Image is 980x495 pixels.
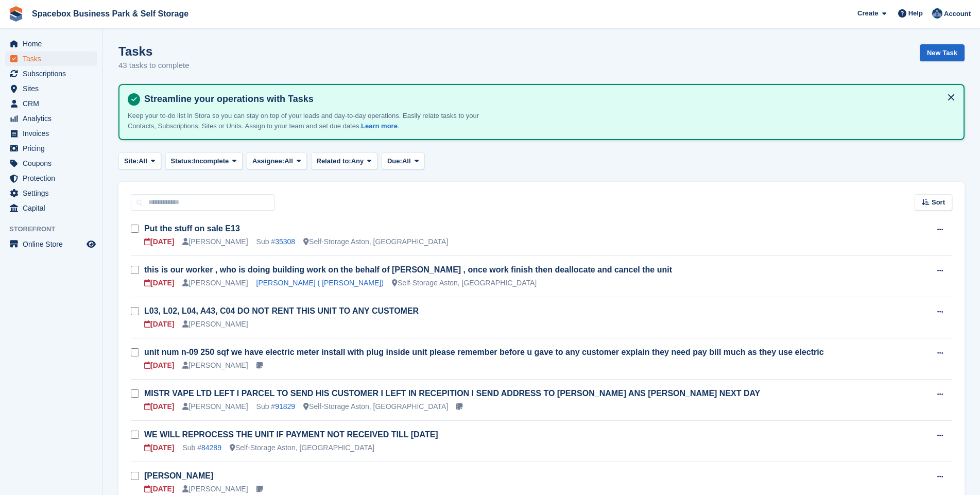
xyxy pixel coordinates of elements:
[8,6,24,22] img: stora-icon-8386f47178a22dfd0bd8f6a31ec36ba5ce8667c1dd55bd0f319d3a0aa187defe.svg
[256,279,384,287] a: [PERSON_NAME] ( [PERSON_NAME])
[944,9,971,19] span: Account
[5,52,97,66] a: menu
[5,171,97,185] a: menu
[85,238,97,250] a: Preview store
[182,442,221,453] div: Sub #
[5,66,97,81] a: menu
[171,156,194,166] span: Status:
[118,152,161,169] button: Site: All
[908,8,923,19] span: Help
[165,152,243,169] button: Status: Incomplete
[124,156,139,166] span: Site:
[932,8,942,19] img: Daud
[144,224,240,233] a: Put the stuff on sale E13
[182,236,248,247] div: [PERSON_NAME]
[144,401,174,412] div: [DATE]
[144,484,174,494] div: [DATE]
[5,96,97,111] a: menu
[256,401,296,412] div: Sub #
[5,37,97,51] a: menu
[144,278,174,288] div: [DATE]
[5,237,97,251] a: menu
[9,224,102,234] span: Storefront
[5,186,97,200] a: menu
[23,96,84,111] span: CRM
[23,126,84,141] span: Invoices
[5,201,97,215] a: menu
[247,152,307,169] button: Assignee: All
[402,156,411,166] span: All
[5,126,97,141] a: menu
[361,122,398,130] a: Learn more
[382,152,424,169] button: Due: All
[23,81,84,96] span: Sites
[23,141,84,156] span: Pricing
[23,156,84,170] span: Coupons
[23,37,84,51] span: Home
[252,156,284,166] span: Assignee:
[23,111,84,126] span: Analytics
[23,52,84,66] span: Tasks
[118,60,190,72] p: 43 tasks to complete
[23,66,84,81] span: Subscriptions
[23,201,84,215] span: Capital
[144,389,760,398] a: MISTR VAPE LTD LEFT I PARCEL TO SEND HIS CUSTOMER I LEFT IN RECEPITION I SEND ADDRESS TO [PERSON_...
[194,156,229,166] span: Incomplete
[230,442,374,453] div: Self-Storage Aston, [GEOGRAPHIC_DATA]
[387,156,402,166] span: Due:
[317,156,351,166] span: Related to:
[256,236,296,247] div: Sub #
[275,237,295,246] a: 35308
[139,156,147,166] span: All
[857,8,878,19] span: Create
[311,152,377,169] button: Related to: Any
[303,236,448,247] div: Self-Storage Aston, [GEOGRAPHIC_DATA]
[23,237,84,251] span: Online Store
[144,442,174,453] div: [DATE]
[144,360,174,371] div: [DATE]
[182,319,248,330] div: [PERSON_NAME]
[5,111,97,126] a: menu
[140,93,955,105] h4: Streamline your operations with Tasks
[182,484,248,494] div: [PERSON_NAME]
[144,348,824,356] a: unit num n-09 250 sqf we have electric meter install with plug inside unit please remember before...
[144,306,419,315] a: L03, L02, L04, A43, C04 DO NOT RENT THIS UNIT TO ANY CUSTOMER
[182,360,248,371] div: [PERSON_NAME]
[392,278,537,288] div: Self-Storage Aston, [GEOGRAPHIC_DATA]
[5,81,97,96] a: menu
[5,141,97,156] a: menu
[144,471,213,480] a: [PERSON_NAME]
[28,5,193,22] a: Spacebox Business Park & Self Storage
[182,401,248,412] div: [PERSON_NAME]
[275,402,295,411] a: 91829
[201,443,221,452] a: 84289
[23,171,84,185] span: Protection
[23,186,84,200] span: Settings
[118,44,190,58] h1: Tasks
[128,111,488,131] p: Keep your to-do list in Stora so you can stay on top of your leads and day-to-day operations. Eas...
[144,319,174,330] div: [DATE]
[920,44,965,61] a: New Task
[303,401,448,412] div: Self-Storage Aston, [GEOGRAPHIC_DATA]
[5,156,97,170] a: menu
[932,197,945,208] span: Sort
[144,236,174,247] div: [DATE]
[144,265,672,274] a: this is our worker , who is doing building work on the behalf of [PERSON_NAME] , once work finish...
[351,156,364,166] span: Any
[144,430,438,439] a: WE WILL REPROCESS THE UNIT IF PAYMENT NOT RECEIVED TILL [DATE]
[284,156,293,166] span: All
[182,278,248,288] div: [PERSON_NAME]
